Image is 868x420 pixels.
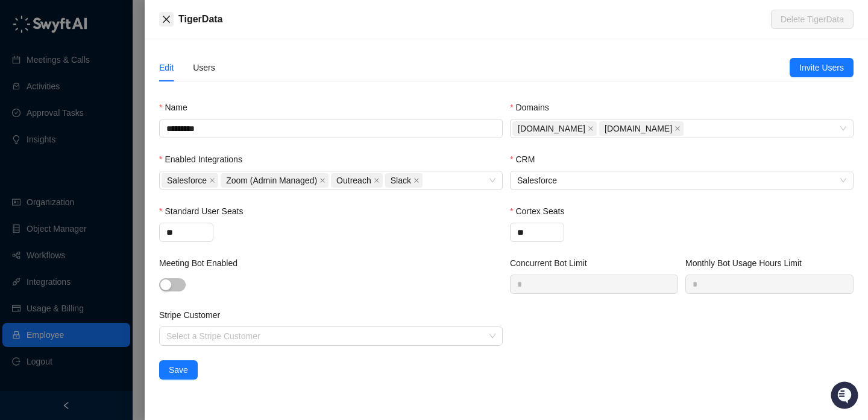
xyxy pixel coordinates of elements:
[221,173,329,188] span: Zoom (Admin Managed)
[510,153,543,166] label: CRM
[319,177,325,183] span: close
[159,205,251,218] label: Standard User Seats
[391,174,411,187] span: Slack
[24,169,45,181] span: Docs
[425,176,427,185] input: Enabled Integrations
[159,153,251,166] label: Enabled Integrations
[160,223,213,241] input: Standard User Seats
[12,48,219,68] p: Welcome 👋
[511,223,564,241] input: Cortex Seats
[336,174,371,187] span: Outreach
[12,68,219,87] h2: How can we help?
[178,12,771,27] div: TigerData
[771,10,854,29] button: Delete TigerData
[193,61,215,74] div: Users
[588,126,594,132] span: close
[518,122,585,135] span: [DOMAIN_NAME]
[167,174,207,187] span: Salesforce
[159,256,246,270] label: Meeting Bot Enabled
[414,177,420,183] span: close
[159,12,174,27] button: Close
[159,61,174,74] div: Edit
[120,199,146,208] span: Pylon
[374,177,380,183] span: close
[331,173,383,188] span: Outreach
[166,327,488,345] input: Stripe Customer
[675,126,681,132] span: close
[385,173,423,188] span: Slack
[41,121,153,131] div: We're available if you need us!
[686,124,688,133] input: Domains
[159,278,186,291] button: Meeting Bot Enabled
[599,121,684,136] span: tigerdata.com
[517,171,846,189] span: Salesforce
[510,205,573,218] label: Cortex Seats
[829,380,862,413] iframe: Open customer support
[12,109,34,131] img: 5124521997842_fc6d7dfcefe973c2e489_88.png
[159,101,196,114] label: Name
[159,308,228,322] label: Stripe Customer
[49,164,98,186] a: 📶Status
[162,14,171,24] span: close
[169,363,188,377] span: Save
[41,109,198,121] div: Start new chat
[686,275,853,293] input: Monthly Bot Usage Hours Limit
[66,169,93,181] span: Status
[54,170,64,180] div: 📶
[685,256,810,270] label: Monthly Bot Usage Hours Limit
[205,113,219,127] button: Start new chat
[510,256,596,270] label: Concurrent Bot Limit
[85,198,146,208] a: Powered byPylon
[799,61,844,74] span: Invite Users
[605,122,672,135] span: [DOMAIN_NAME]
[226,174,317,187] span: Zoom (Admin Managed)
[209,177,215,183] span: close
[159,119,503,138] input: Name
[159,360,198,380] button: Save
[7,164,49,186] a: 📚Docs
[790,58,854,77] button: Invite Users
[511,275,678,293] input: Concurrent Bot Limit
[512,121,597,136] span: timescale.com
[12,12,36,36] img: Swyft AI
[162,173,218,188] span: Salesforce
[12,170,22,180] div: 📚
[510,101,558,114] label: Domains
